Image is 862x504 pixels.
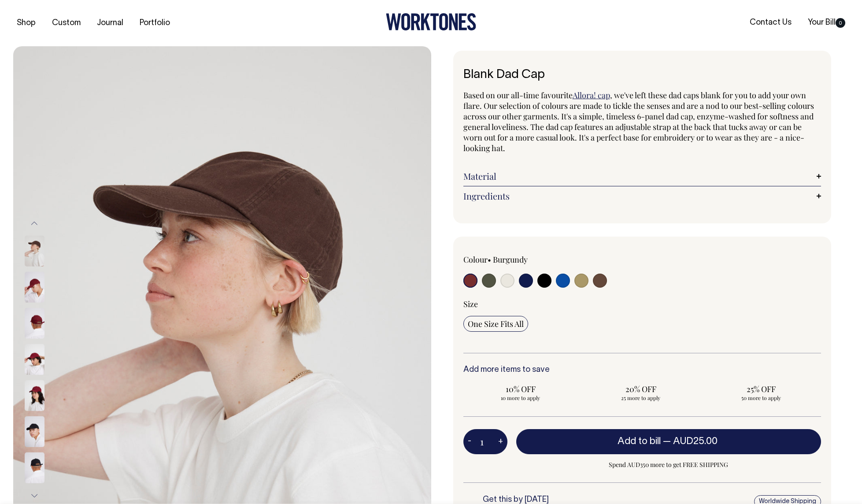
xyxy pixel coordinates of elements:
[25,236,44,267] img: espresso
[746,15,795,30] a: Contact Us
[25,416,44,447] img: black
[28,213,41,233] button: Previous
[673,437,718,446] span: AUD25.00
[618,437,661,446] span: Add to bill
[25,344,44,375] img: burgundy
[463,90,573,100] span: Based on our all-time favourite
[463,68,821,82] h1: Blank Dad Cap
[25,380,44,411] img: burgundy
[463,254,607,265] div: Colour
[836,18,845,28] span: 0
[516,429,821,454] button: Add to bill —AUD25.00
[25,272,44,303] img: burgundy
[804,15,849,30] a: Your Bill0
[588,394,694,401] span: 25 more to apply
[708,394,814,401] span: 50 more to apply
[588,384,694,394] span: 20% OFF
[25,452,44,483] img: black
[463,381,578,404] input: 10% OFF 10 more to apply
[583,381,698,404] input: 20% OFF 25 more to apply
[48,16,84,30] a: Custom
[463,366,821,374] h6: Add more items to save
[493,254,528,265] label: Burgundy
[463,171,821,182] a: Material
[468,319,524,329] span: One Size Fits All
[93,16,127,30] a: Journal
[25,308,44,339] img: burgundy
[516,460,821,470] span: Spend AUD350 more to get FREE SHIPPING
[463,316,528,332] input: One Size Fits All
[573,90,610,100] a: Allora! cap
[463,299,821,309] div: Size
[463,90,814,153] span: , we've left these dad caps blank for you to add your own flare. Our selection of colours are mad...
[488,254,491,265] span: •
[463,191,821,201] a: Ingredients
[468,394,574,401] span: 10 more to apply
[136,16,174,30] a: Portfolio
[663,437,720,446] span: —
[468,384,574,394] span: 10% OFF
[13,16,39,30] a: Shop
[463,433,476,451] button: -
[708,384,814,394] span: 25% OFF
[494,433,507,451] button: +
[703,381,818,404] input: 25% OFF 50 more to apply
